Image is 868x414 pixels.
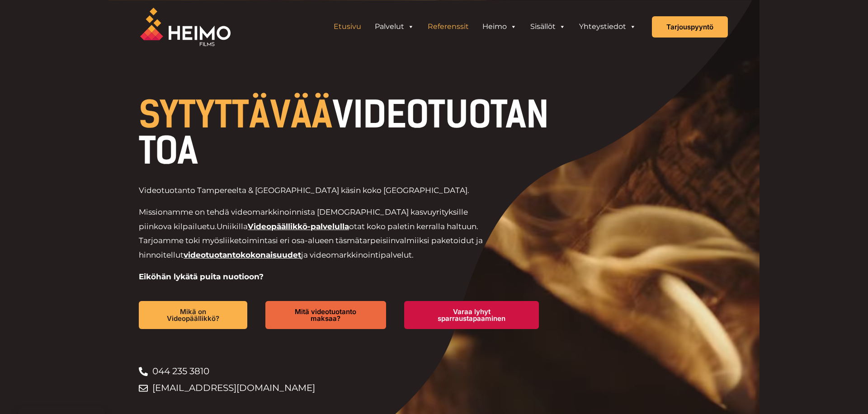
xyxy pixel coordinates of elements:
[139,272,264,281] strong: Eiköhän lykätä puita nuotioon?
[327,18,368,36] a: Etusivu
[139,301,247,329] a: Mikä on Videopäällikkö?
[301,250,414,259] span: ja videomarkkinointipalvelut.
[223,236,396,245] span: liiketoimintasi eri osa-alueen täsmätarpeisiin
[139,380,557,396] a: [EMAIL_ADDRESS][DOMAIN_NAME]
[139,363,557,380] a: 044 235 3810
[419,308,524,322] span: Varaa lyhyt sparraustapaaminen
[248,222,349,231] a: Videopäällikkö-palvelulla
[421,18,476,36] a: Referenssit
[153,308,233,322] span: Mikä on Videopäällikkö?
[184,250,301,259] a: videotuotantokokonaisuudet
[280,308,372,322] span: Mitä videotuotanto maksaa?
[139,97,557,169] h1: VIDEOTUOTANTOA
[524,18,572,36] a: Sisällöt
[139,236,483,259] span: valmiiksi paketoidut ja hinnoitellut
[404,301,539,329] a: Varaa lyhyt sparraustapaaminen
[572,18,643,36] a: Yhteystiedot
[140,8,231,46] img: Heimo Filmsin logo
[476,18,524,36] a: Heimo
[150,380,315,396] span: [EMAIL_ADDRESS][DOMAIN_NAME]
[139,183,495,198] p: Videotuotanto Tampereelta & [GEOGRAPHIC_DATA] käsin koko [GEOGRAPHIC_DATA].
[652,16,728,38] a: Tarjouspyyntö
[322,18,647,36] aside: Header Widget 1
[368,18,421,36] a: Palvelut
[139,205,495,262] p: Missionamme on tehdä videomarkkinoinnista [DEMOGRAPHIC_DATA] kasvuyrityksille piinkova kilpailuetu.
[150,363,209,380] span: 044 235 3810
[217,222,248,231] span: Uniikilla
[139,93,332,136] span: SYTYTTÄVÄÄ
[265,301,386,329] a: Mitä videotuotanto maksaa?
